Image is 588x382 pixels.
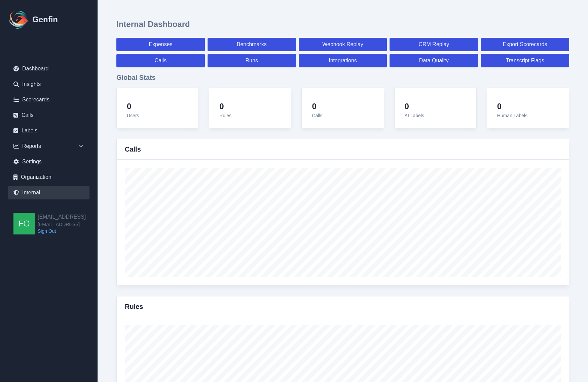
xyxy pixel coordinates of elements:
[38,228,86,234] a: Sign Out
[8,9,30,30] img: Logo
[219,101,231,112] h4: 0
[38,221,86,228] span: [EMAIL_ADDRESS]
[497,101,527,112] h4: 0
[8,62,89,75] a: Dashboard
[481,38,569,51] a: Export Scorecards
[497,113,527,118] span: Human Labels
[8,93,89,106] a: Scorecards
[32,14,58,25] h1: Genfin
[13,213,35,234] img: founders@genfin.ai
[8,170,89,184] a: Organization
[405,101,424,112] h4: 0
[8,77,89,91] a: Insights
[312,101,322,112] h4: 0
[116,38,205,51] a: Expenses
[299,38,387,51] a: Webhook Replay
[8,155,89,168] a: Settings
[208,38,296,51] a: Benchmarks
[116,73,569,82] h3: Global Stats
[127,101,139,112] h4: 0
[481,54,569,67] a: Transcript Flags
[116,54,205,67] a: Calls
[405,113,424,118] span: AI Labels
[8,108,89,122] a: Calls
[208,54,296,67] a: Runs
[390,38,478,51] a: CRM Replay
[127,113,139,118] span: Users
[116,19,190,30] h1: Internal Dashboard
[390,54,478,67] a: Data Quality
[8,186,89,199] a: Internal
[38,213,86,221] h2: [EMAIL_ADDRESS]
[299,54,387,67] a: Integrations
[8,139,89,153] div: Reports
[125,302,143,311] h3: Rules
[125,145,141,154] h3: Calls
[312,113,322,118] span: Calls
[219,113,231,118] span: Rules
[8,124,89,137] a: Labels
